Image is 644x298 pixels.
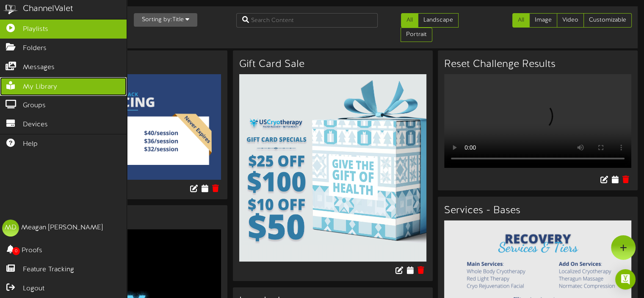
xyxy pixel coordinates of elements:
span: Feature Tracking [23,265,74,275]
div: ChannelValet [23,3,73,15]
span: Groups [23,101,46,111]
a: All [401,13,418,28]
span: 0 [12,247,20,255]
span: Devices [23,120,48,130]
span: Messages [23,63,55,72]
span: Help [23,139,38,149]
div: Meagan [PERSON_NAME] [21,223,103,233]
button: Sorting by:Title [134,13,197,27]
h3: 12 Packs [34,59,221,70]
span: Proofs [22,246,42,256]
div: Open Intercom Messenger [615,269,636,290]
span: Folders [23,44,47,53]
h3: Services - Bases [444,205,631,216]
h3: Gift Card Sale [239,59,426,70]
span: Playlists [23,25,48,34]
a: Video [557,13,584,28]
video: Your browser does not support HTML5 video. [444,74,631,168]
img: 7a9ab1d5-64ec-42a5-83c3-5f0459d24d23gcsales2.png [239,74,426,262]
a: Image [529,13,557,28]
span: My Library [23,82,57,92]
h3: Reset Challenge Results [444,59,631,70]
a: Customizable [583,13,632,28]
a: All [512,13,530,28]
input: Search Content [236,13,378,28]
a: Portrait [401,28,432,42]
img: 26b39af3-cb25-4dea-b6b1-0a1677f693aa.png [34,74,221,180]
a: Landscape [418,13,459,28]
div: MD [2,220,19,237]
h3: 30% off [34,214,221,225]
span: Logout [23,284,44,294]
